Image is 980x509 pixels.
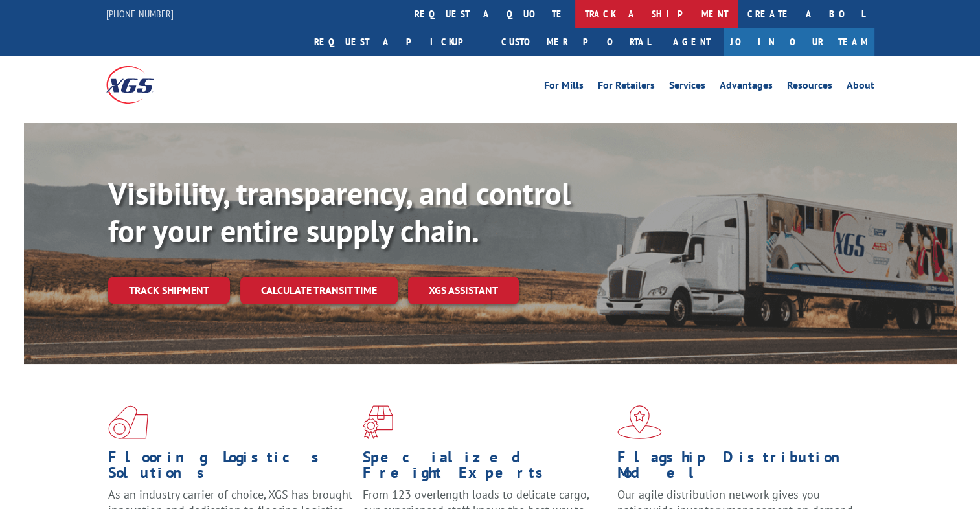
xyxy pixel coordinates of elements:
h1: Specialized Freight Experts [363,449,608,487]
img: xgs-icon-flagship-distribution-model-red [617,405,662,439]
a: [PHONE_NUMBER] [106,7,174,20]
a: About [847,80,874,95]
h1: Flooring Logistics Solutions [108,449,353,487]
a: For Mills [544,80,584,95]
a: Services [669,80,705,95]
img: xgs-icon-total-supply-chain-intelligence-red [108,405,148,439]
a: Agent [660,28,724,56]
a: Calculate transit time [240,277,398,304]
a: Advantages [720,80,773,95]
a: Join Our Team [724,28,874,56]
b: Visibility, transparency, and control for your entire supply chain. [108,173,571,251]
a: Request a pickup [304,28,492,56]
a: Track shipment [108,277,230,304]
a: Resources [787,80,832,95]
a: Customer Portal [492,28,660,56]
a: XGS ASSISTANT [408,277,519,304]
a: For Retailers [598,80,655,95]
h1: Flagship Distribution Model [617,449,862,487]
img: xgs-icon-focused-on-flooring-red [363,405,393,439]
